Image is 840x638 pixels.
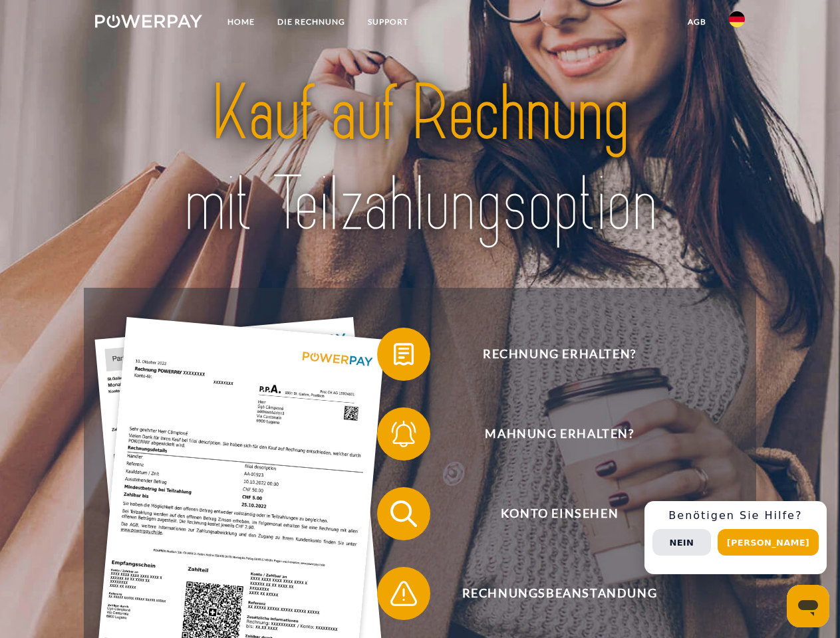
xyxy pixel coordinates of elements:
iframe: Schaltfläche zum Öffnen des Messaging-Fensters [787,585,829,627]
h3: Benötigen Sie Hilfe? [652,509,819,522]
img: qb_bell.svg [387,417,420,451]
img: title-powerpay_de.svg [127,64,713,255]
button: Nein [652,529,711,556]
button: Konto einsehen [377,487,723,540]
img: de [729,11,745,27]
span: Mahnung erhalten? [396,407,722,461]
span: Konto einsehen [396,487,722,540]
a: Home [216,10,266,34]
button: [PERSON_NAME] [718,529,819,556]
img: qb_warning.svg [387,577,420,610]
img: logo-powerpay-white.svg [95,15,202,28]
img: qb_bill.svg [387,338,420,371]
span: Rechnungsbeanstandung [396,567,722,620]
button: Rechnungsbeanstandung [377,567,723,620]
div: Schnellhilfe [644,501,827,574]
button: Mahnung erhalten? [377,407,723,461]
a: DIE RECHNUNG [266,10,356,34]
button: Rechnung erhalten? [377,328,723,381]
a: agb [676,10,718,34]
img: qb_search.svg [387,497,420,530]
a: SUPPORT [356,10,420,34]
span: Rechnung erhalten? [396,328,722,381]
